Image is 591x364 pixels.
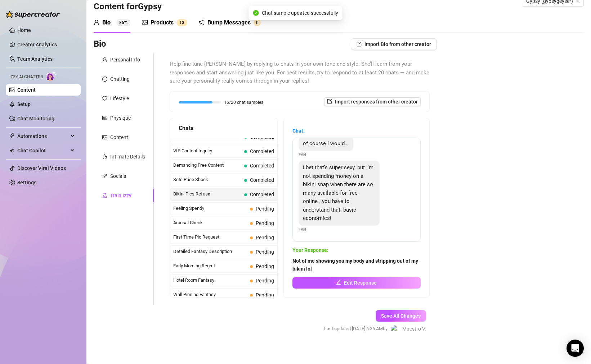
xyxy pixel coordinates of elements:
[142,19,148,25] span: picture
[94,38,106,50] h3: Bio
[17,39,75,50] a: Creator Analytics
[303,164,373,221] span: i bet that's super sexy. but I'm not spending money on a bikini snap when there are so many avail...
[170,60,430,86] span: Help fine-tune [PERSON_NAME] by replying to chats in your own tone and style. She’ll learn from y...
[324,325,388,332] span: Last updated: [DATE] 6:36 AM by
[250,148,274,154] span: Completed
[250,134,274,140] span: Completed
[567,340,584,357] div: Open Intercom Messenger
[256,263,274,269] span: Pending
[292,277,421,289] button: Edit Response
[262,9,338,17] span: Chat sample updated successfully
[254,19,261,26] sup: 0
[116,19,130,26] sup: 85%
[179,124,193,133] span: Chats
[102,115,107,120] span: idcard
[173,219,247,226] span: Arousal Check
[376,310,426,322] button: Save All Changes
[9,74,43,80] span: Izzy AI Chatter
[110,56,140,64] div: Personal Info
[17,116,54,121] a: Chat Monitoring
[176,19,187,26] sup: 13
[17,165,66,171] a: Discover Viral Videos
[351,38,437,50] button: Import Bio from other creator
[110,192,131,199] div: Train Izzy
[256,278,274,284] span: Pending
[9,133,15,139] span: thunderbolt
[110,75,130,83] div: Chatting
[173,162,241,169] span: Demanding Free Content
[256,220,274,226] span: Pending
[173,176,241,183] span: Sets Price Shock
[224,100,263,105] span: 16/20 chat samples
[335,99,418,105] span: Import responses from other creator
[299,226,306,232] span: Fan
[102,96,107,101] span: heart
[344,280,377,286] span: Edit Response
[173,262,247,269] span: Early Morning Regret
[256,235,274,240] span: Pending
[102,174,107,179] span: link
[17,27,31,33] a: Home
[17,130,68,142] span: Automations
[17,56,53,62] a: Team Analytics
[182,20,184,25] span: 3
[94,1,162,13] h3: Content for Gypsy
[402,325,426,333] span: Maestro V.
[110,114,131,122] div: Physique
[256,249,274,255] span: Pending
[173,147,241,155] span: VIP Content Inquiry
[250,177,274,183] span: Completed
[327,99,332,104] span: import
[102,18,111,27] div: Bio
[303,140,349,147] span: of course I would...
[17,101,31,107] a: Setup
[102,135,107,140] span: picture
[207,18,251,27] div: Bump Messages
[110,153,145,161] div: Intimate Details
[173,277,247,284] span: Hotel Room Fantasy
[292,128,305,134] strong: Chat:
[256,292,274,298] span: Pending
[336,280,341,285] span: edit
[179,20,182,25] span: 1
[110,172,126,180] div: Socials
[256,206,274,212] span: Pending
[46,71,57,81] img: AI Chatter
[364,41,431,47] span: Import Bio from other creator
[102,77,107,82] span: message
[292,258,418,272] strong: Not of me showing you my body and stripping out of my bikini lol
[324,97,421,106] button: Import responses from other creator
[173,291,247,298] span: Wall Pinning Fantasy
[151,18,174,27] div: Products
[102,154,107,159] span: fire
[292,247,328,253] strong: Your Response:
[381,313,421,319] span: Save All Changes
[250,192,274,197] span: Completed
[110,95,129,102] div: Lifestyle
[391,325,399,333] img: Maestro V I I
[357,42,362,47] span: import
[173,190,241,198] span: Bikini Pics Refusal
[199,19,205,25] span: notification
[253,10,259,16] span: check-circle
[9,148,14,153] img: Chat Copilot
[102,57,107,62] span: user
[94,19,99,25] span: user
[17,145,68,156] span: Chat Copilot
[17,87,36,93] a: Content
[110,133,128,141] div: Content
[173,234,247,241] span: First Time Pic Request
[173,248,247,255] span: Detailed Fantasy Description
[17,180,36,185] a: Settings
[173,205,247,212] span: Feeling Spendy
[299,152,306,158] span: Fan
[250,163,274,169] span: Completed
[6,11,60,18] img: logo-BBDzfeDw.svg
[102,193,107,198] span: experiment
